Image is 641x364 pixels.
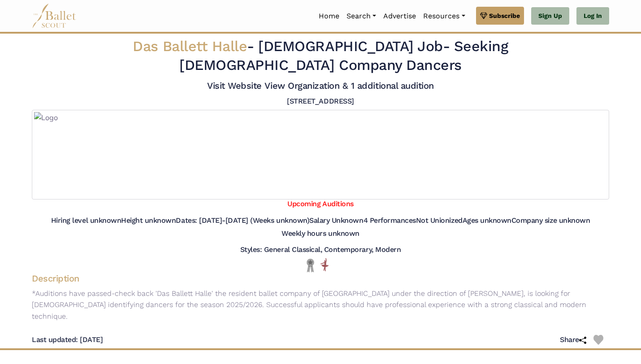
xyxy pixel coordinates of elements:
[207,80,262,91] a: Visit Website
[240,245,401,255] h5: Styles: General Classical, Contemporary, Modern
[343,7,380,26] a: Search
[176,216,309,225] h5: Dates: [DATE]-[DATE] (Weeks unknown)
[560,335,593,345] h5: Share
[25,273,616,284] h4: Description
[51,216,121,225] h5: Hiring level unknown
[32,335,103,345] h5: Last updated: [DATE]
[81,37,560,74] h2: - - Seeking [DEMOGRAPHIC_DATA] Company Dancers
[531,7,569,25] a: Sign Up
[320,258,329,271] img: Pointe
[364,216,416,225] h5: 4 Performances
[463,216,511,225] h5: Ages unknown
[121,216,176,225] h5: Height unknown
[305,258,316,272] img: Local
[576,7,609,25] a: Log In
[593,335,603,345] img: Heart
[309,216,363,225] h5: Salary Unknown
[287,199,353,208] a: Upcoming Auditions
[32,110,609,199] img: Logo
[476,7,524,25] a: Subscribe
[489,11,520,21] span: Subscribe
[380,7,420,26] a: Advertise
[480,11,487,21] img: gem.svg
[416,216,463,225] h5: Not Unionized
[282,229,359,238] h5: Weekly hours unknown
[420,7,468,26] a: Resources
[25,288,616,322] p: *Auditions have passed-check back 'Das Ballett Halle' the resident ballet company of [GEOGRAPHIC_...
[133,38,247,55] span: Das Ballett Halle
[264,80,433,91] a: View Organization & 1 additional audition
[511,216,590,225] h5: Company size unknown
[258,38,442,55] span: [DEMOGRAPHIC_DATA] Job
[287,97,354,106] h5: [STREET_ADDRESS]
[315,7,343,26] a: Home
